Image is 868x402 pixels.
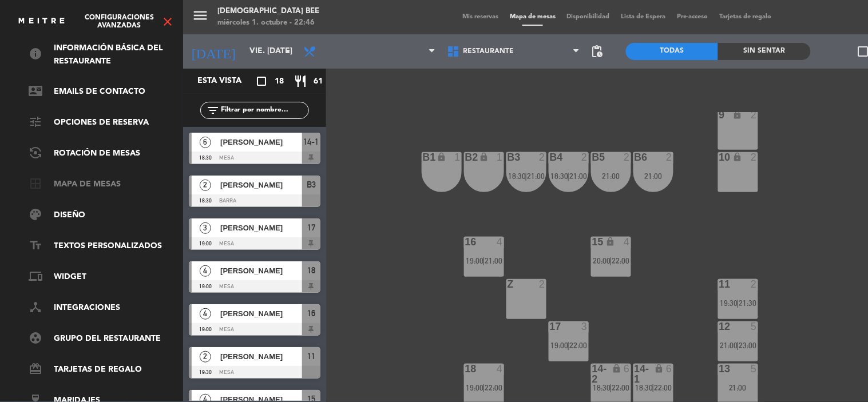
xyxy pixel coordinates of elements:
[220,179,302,191] span: [PERSON_NAME]
[220,104,308,117] input: Filtrar por nombre...
[29,240,177,253] a: Textos Personalizados
[77,14,161,30] span: Configuraciones avanzadas
[161,15,175,29] i: close
[200,180,211,191] span: 2
[307,264,315,277] span: 18
[29,42,177,68] a: Información básica del restaurante
[29,238,42,252] i: text_fields
[206,104,220,117] i: filter_list
[29,85,177,99] a: Emails de Contacto
[29,178,177,192] a: Mapa de mesas
[200,222,211,234] span: 3
[29,115,42,129] i: tune
[29,84,42,98] i: contact_mail
[29,363,177,377] a: Tarjetas de regalo
[29,147,177,161] a: Rotación de Mesas
[294,74,307,88] i: restaurant
[220,136,302,148] span: [PERSON_NAME]
[307,307,315,320] span: 16
[307,221,315,234] span: 17
[200,308,211,320] span: 4
[220,265,302,277] span: [PERSON_NAME]
[29,177,42,190] i: border_all
[220,351,302,363] span: [PERSON_NAME]
[29,362,42,376] i: card_giftcard
[275,75,284,88] span: 18
[29,269,42,283] i: phonelink
[304,135,319,149] span: 14-1
[29,301,177,315] a: Integraciones
[255,74,268,88] i: crop_square
[29,116,177,130] a: Opciones de reserva
[314,75,323,88] span: 61
[220,308,302,320] span: [PERSON_NAME]
[29,332,177,346] a: Grupo del restaurante
[29,208,42,221] i: palette
[200,265,211,277] span: 4
[220,222,302,234] span: [PERSON_NAME]
[29,331,42,345] i: group_work
[200,137,211,148] span: 6
[307,178,316,192] span: B3
[307,349,315,363] span: 11
[29,209,177,222] a: Diseño
[17,17,66,26] img: MEITRE
[29,146,42,160] i: flip_camera_android
[29,300,42,314] i: device_hub
[200,351,211,363] span: 2
[29,270,177,284] a: Widget
[29,47,42,61] i: info
[189,74,265,88] div: Esta vista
